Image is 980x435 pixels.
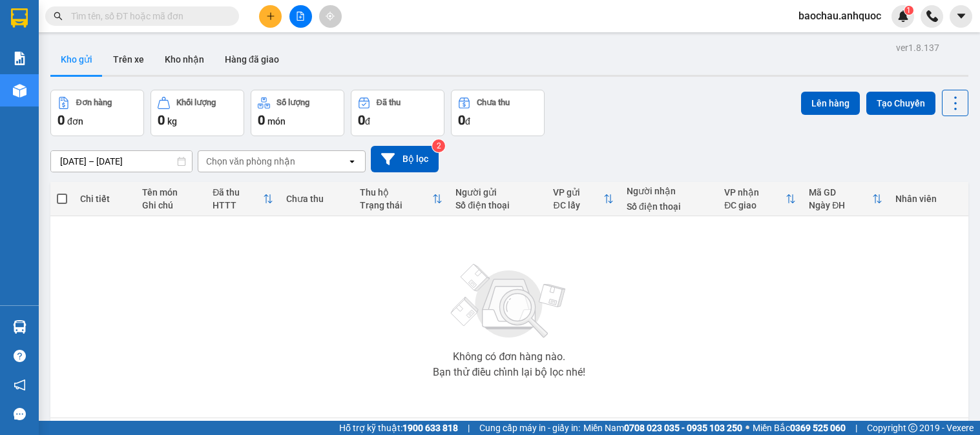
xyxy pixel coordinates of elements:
[267,116,286,126] span: món
[809,187,872,197] div: Mã GD
[360,200,433,210] div: Trạng thái
[453,352,565,362] div: Không có đơn hàng nào.
[955,10,967,22] span: caret-down
[176,98,216,107] div: Khối lượng
[801,92,860,115] button: Lên hàng
[326,12,335,21] span: aim
[289,5,312,28] button: file-add
[444,256,574,347] img: svg+xml;base64,PHN2ZyBjbGFzcz0ibGlzdC1wbHVnX19zdmciIHhtbG5zPSJodHRwOi8vd3d3LnczLm9yZy8yMDAwL3N2Zy...
[206,155,295,168] div: Chọn văn phòng nhận
[154,44,214,75] button: Kho nhận
[339,421,458,435] span: Hỗ trợ kỹ thuật:
[14,408,26,420] span: message
[908,423,917,432] span: copyright
[377,98,401,107] div: Đã thu
[904,6,913,15] sup: 1
[724,200,786,210] div: ĐC giao
[57,112,65,128] span: 0
[319,5,342,28] button: aim
[251,90,344,136] button: Số lượng0món
[296,12,305,21] span: file-add
[54,12,63,21] span: search
[897,10,909,22] img: icon-new-feature
[465,116,470,126] span: đ
[458,112,465,128] span: 0
[451,90,545,136] button: Chưa thu0đ
[167,116,177,126] span: kg
[553,187,603,197] div: VP gửi
[371,146,439,172] button: Bộ lọc
[895,194,961,204] div: Nhân viên
[142,187,200,197] div: Tên món
[206,182,280,216] th: Toggle SortBy
[353,182,450,216] th: Toggle SortBy
[142,200,200,210] div: Ghi chú
[950,5,972,28] button: caret-down
[50,90,144,136] button: Đơn hàng0đơn
[50,44,103,75] button: Kho gửi
[432,139,445,152] sup: 2
[347,156,357,167] svg: open
[802,182,889,216] th: Toggle SortBy
[213,200,263,210] div: HTTT
[276,98,309,107] div: Số lượng
[80,194,129,204] div: Chi tiết
[13,52,26,65] img: solution-icon
[151,90,244,136] button: Khối lượng0kg
[718,182,802,216] th: Toggle SortBy
[266,12,275,21] span: plus
[402,423,458,433] strong: 1900 633 818
[753,421,846,435] span: Miền Bắc
[627,201,711,212] div: Số điện thoại
[477,98,510,107] div: Chưa thu
[855,421,857,435] span: |
[926,10,938,22] img: phone-icon
[258,112,265,128] span: 0
[103,44,154,75] button: Trên xe
[788,8,891,24] span: baochau.anhquoc
[76,98,112,107] div: Đơn hàng
[213,187,263,197] div: Đã thu
[866,92,935,115] button: Tạo Chuyến
[627,186,711,196] div: Người nhận
[547,182,620,216] th: Toggle SortBy
[583,421,742,435] span: Miền Nam
[14,379,26,391] span: notification
[906,6,911,15] span: 1
[479,421,580,435] span: Cung cấp máy in - giấy in:
[790,423,846,433] strong: 0369 525 060
[214,44,289,75] button: Hàng đã giao
[13,84,26,97] img: warehouse-icon
[553,200,603,210] div: ĐC lấy
[433,367,585,378] div: Bạn thử điều chỉnh lại bộ lọc nhé!
[51,151,192,172] input: Select a date range.
[259,5,282,28] button: plus
[724,187,786,197] div: VP nhận
[809,200,872,210] div: Ngày ĐH
[624,423,742,433] strong: 0708 023 035 - 0935 103 250
[11,8,28,28] img: logo-vxr
[896,41,939,55] div: ver 1.8.137
[455,200,540,210] div: Số điện thoại
[67,116,83,126] span: đơn
[71,9,224,23] input: Tìm tên, số ĐT hoặc mã đơn
[360,187,433,197] div: Thu hộ
[468,421,470,435] span: |
[158,112,165,128] span: 0
[365,116,370,126] span: đ
[745,425,749,430] span: ⚪️
[455,187,540,197] div: Người gửi
[358,112,365,128] span: 0
[13,320,26,334] img: warehouse-icon
[14,350,26,362] span: question-circle
[351,90,444,136] button: Đã thu0đ
[286,194,347,204] div: Chưa thu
